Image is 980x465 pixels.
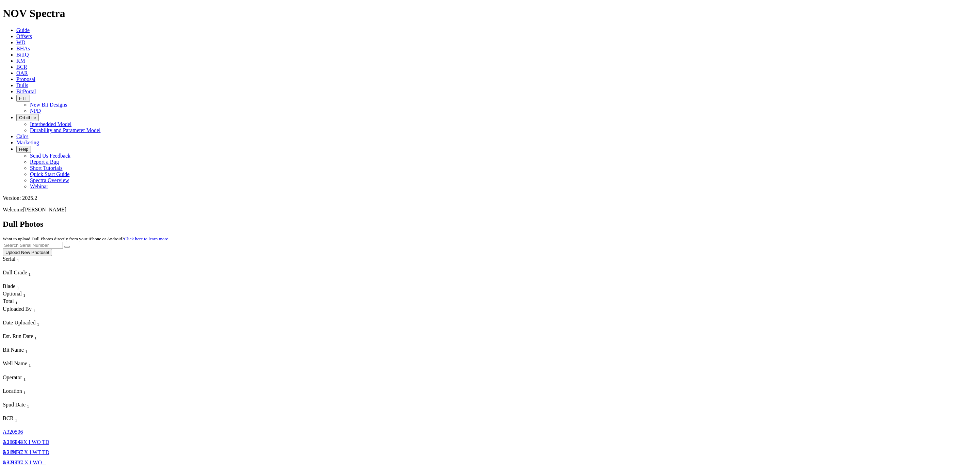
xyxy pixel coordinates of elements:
div: 2 2 LT C X I WO TD [3,439,50,445]
div: Sort None [3,415,30,429]
sub: 1 [33,308,35,313]
div: Serial Sort None [3,256,32,263]
a: Marketing [16,140,39,145]
div: Column Menu [3,314,132,320]
div: Sort None [3,283,27,291]
div: Operator Sort None [3,374,132,382]
span: Sort None [17,256,19,262]
a: Webinar [30,183,48,189]
div: Optional Sort None [3,291,27,298]
span: Location [3,388,22,394]
a: Send Us Feedback [30,153,70,159]
sub: 1 [15,417,17,422]
a: Short Tutorials [30,165,63,171]
span: Blade [3,283,15,289]
span: Sort None [29,360,31,366]
a: BCR [16,64,27,70]
div: Sort None [3,374,132,388]
div: Sort None [3,298,27,306]
span: BitPortal [16,89,36,94]
a: BitIQ [16,52,29,58]
span: Offsets [16,33,32,39]
div: Sort None [3,291,27,298]
sub: 1 [27,404,29,409]
sub: 1 [34,335,37,340]
span: Sort None [29,270,31,275]
span: [PERSON_NAME] [23,207,66,212]
span: Date Uploaded [3,320,35,325]
div: Sort None [3,360,132,374]
div: Est. Run Date Sort None [3,333,50,341]
span: Sort None [23,374,26,380]
span: Sort None [34,333,37,339]
a: Interbedded Model [30,121,71,127]
a: Proposal [16,76,35,82]
span: Sort None [23,388,26,394]
div: Column Menu [3,382,132,388]
div: Version: 2025.2 [3,195,977,201]
span: Help [19,147,28,152]
div: Total Sort None [3,298,27,306]
span: Sort None [17,283,19,289]
sub: 1 [17,285,19,290]
sub: 1 [23,390,26,395]
span: Sort None [37,320,39,325]
div: Sort None [3,270,50,283]
span: Bit Name [3,347,24,353]
a: Dulls [16,82,28,88]
div: Column Menu [3,409,44,415]
span: Serial [3,256,15,262]
a: Guide [16,27,30,33]
sub: 1 [37,322,39,327]
div: Spud Date Sort None [3,402,44,409]
span: BCR [3,415,14,421]
button: Upload New Photoset [3,249,52,256]
sub: 1 [23,376,26,382]
button: FTT [16,95,30,102]
div: Sort None [3,256,32,270]
button: OrbitLite [16,114,39,121]
span: Optional [3,291,22,296]
span: OrbitLite [19,115,36,120]
a: KM [16,58,25,64]
sub: 1 [29,272,31,277]
span: Spud Date [3,402,26,407]
span: BHAs [16,46,30,51]
div: Date Uploaded Sort None [3,320,54,327]
span: Sort None [15,298,18,304]
sub: 1 [15,301,18,306]
div: Column Menu [3,396,132,402]
span: Sort None [33,306,35,312]
a: OAR [16,70,28,76]
span: Operator [3,374,22,380]
h2: Dull Photos [3,220,977,229]
sub: 1 [25,349,28,354]
span: Calcs [16,133,29,139]
span: Sort None [25,347,28,353]
a: Report a Bug [30,159,59,165]
div: Sort None [3,347,133,360]
div: Sort None [3,333,50,347]
div: Sort None [3,306,132,320]
a: NPD [30,108,41,114]
div: Column Menu [3,368,132,374]
a: Quick Start Guide [30,171,69,177]
div: A316244 [3,439,32,445]
div: Column Menu [3,341,50,347]
div: Sort None [3,388,132,402]
div: Sort None [3,320,54,333]
div: 3 2 BT C X I WT TD [3,449,50,455]
span: Sort None [15,415,17,421]
h1: NOV Spectra [3,7,977,20]
sub: 1 [17,258,19,263]
span: Sort None [23,291,26,296]
div: A320506 [3,429,32,435]
span: Uploaded By [3,306,32,312]
div: Blade Sort None [3,283,27,291]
